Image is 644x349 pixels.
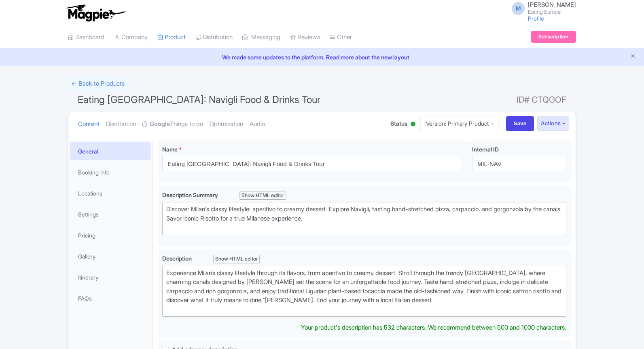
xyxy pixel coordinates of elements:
[528,15,544,22] a: Profile
[142,111,203,137] a: GoogleThings to do
[630,52,636,61] button: Close announcement
[78,94,320,105] span: Eating [GEOGRAPHIC_DATA]: Navigli Food & Drinks Tour
[242,26,280,48] a: Messaging
[507,2,576,15] a: M [PERSON_NAME] Eating Europe
[528,1,576,8] span: [PERSON_NAME]
[70,163,151,181] a: Booking Info
[70,142,151,160] a: General
[70,184,151,202] a: Locations
[5,53,639,61] a: We made some updates to the platform. Read more about the new layout
[70,289,151,307] a: FAQs
[70,226,151,244] a: Pricing
[210,111,243,137] a: Optimization
[70,247,151,265] a: Gallery
[157,26,186,48] a: Product
[528,9,576,15] small: Eating Europe
[64,4,127,22] img: logo-ab69f6fb50320c5b225c76a69d11143b.png
[150,120,170,129] strong: Google
[78,111,100,137] a: Content
[68,76,128,92] a: ← Back to Products
[301,323,566,332] div: Your product's description has 532 characters. We recommend between 500 and 1000 characters.
[537,116,569,131] button: Actions
[420,116,500,131] a: Version: Primary Product
[68,26,104,48] a: Dashboard
[70,205,151,223] a: Settings
[106,111,136,137] a: Distribution
[70,268,151,286] a: Itinerary
[330,26,352,48] a: Other
[213,255,260,263] div: Show HTML editor
[531,31,576,43] a: Subscription
[166,269,562,314] div: Experience Milan’s classy lifestyle through its flavors, from aperitivo to creamy dessert. Stroll...
[472,146,499,153] span: Internal ID
[162,255,193,262] span: Description
[512,2,525,15] span: M
[290,26,320,48] a: Reviews
[409,118,417,131] div: Active
[390,119,407,128] span: Status
[239,191,286,200] div: Show HTML editor
[162,146,178,153] span: Name
[162,191,219,198] span: Description Summary
[114,26,148,48] a: Company
[506,116,534,131] input: Save
[195,26,233,48] a: Distribution
[517,92,566,108] span: ID# CTQGOF
[250,111,265,137] a: Audio
[166,205,562,232] div: Discover Milan's classy lifestyle: aperitivo to creamy dessert. Explore Navigli, tasting hand-str...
